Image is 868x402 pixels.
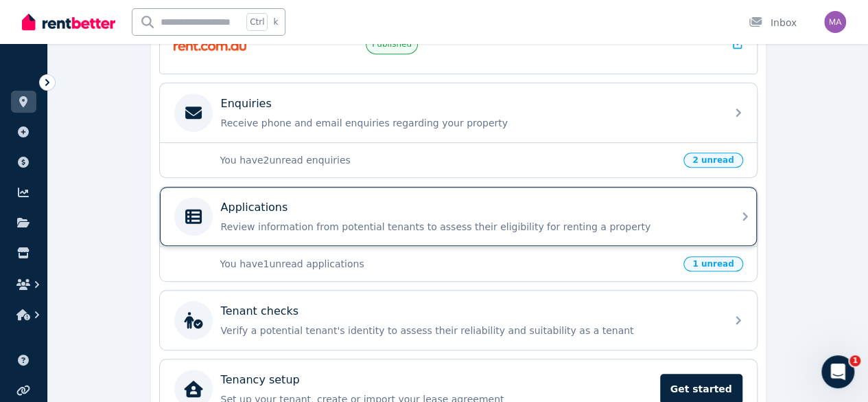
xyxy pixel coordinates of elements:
[221,116,718,130] p: Receive phone and email enquiries regarding your property
[683,153,742,168] span: 2 unread
[821,355,854,388] iframe: Intercom live chat
[220,153,676,167] p: You have 2 unread enquiries
[174,37,247,51] img: Rent.com.au
[160,187,757,246] a: ApplicationsReview information from potential tenants to assess their eligibility for renting a p...
[849,355,860,366] span: 1
[221,324,718,337] p: Verify a potential tenant's identity to assess their reliability and suitability as a tenant
[246,13,268,31] span: Ctrl
[160,291,757,350] a: Tenant checksVerify a potential tenant's identity to assess their reliability and suitability as ...
[221,372,300,388] p: Tenancy setup
[824,11,846,33] img: Matthew
[273,16,278,27] span: k
[160,83,757,142] a: EnquiriesReceive phone and email enquiries regarding your property
[221,199,288,216] p: Applications
[683,256,742,271] span: 1 unread
[749,16,797,30] div: Inbox
[22,12,115,32] img: RentBetter
[372,38,412,49] span: Published
[220,257,676,271] p: You have 1 unread applications
[221,96,272,112] p: Enquiries
[221,220,718,234] p: Review information from potential tenants to assess their eligibility for renting a property
[221,303,299,320] p: Tenant checks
